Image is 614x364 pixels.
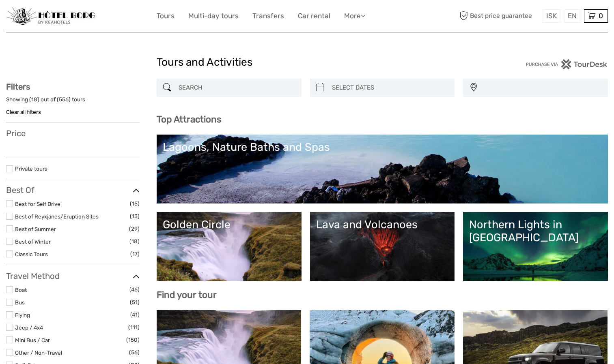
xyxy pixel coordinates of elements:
[6,185,140,195] h3: Best Of
[469,218,602,244] div: Northern Lights in [GEOGRAPHIC_DATA]
[157,56,458,69] h1: Tours and Activities
[469,218,602,275] a: Northern Lights in [GEOGRAPHIC_DATA]
[15,201,60,207] a: Best for Self Drive
[6,128,140,138] h3: Price
[129,348,140,357] span: (56)
[130,212,140,221] span: (13)
[6,271,140,281] h3: Travel Method
[130,249,140,259] span: (17)
[126,335,140,345] span: (150)
[31,96,37,103] label: 18
[597,12,604,20] span: 0
[6,7,95,25] img: 97-048fac7b-21eb-4351-ac26-83e096b89eb3_logo_small.jpg
[188,10,239,22] a: Multi-day tours
[15,213,99,220] a: Best of Reykjanes/Eruption Sites
[130,298,140,307] span: (51)
[15,251,48,257] a: Classic Tours
[130,310,140,319] span: (41)
[129,224,140,233] span: (29)
[316,218,449,275] a: Lava and Volcanoes
[6,82,30,92] strong: Filters
[157,10,175,22] a: Tours
[344,10,365,22] a: More
[130,199,140,208] span: (15)
[6,96,140,108] div: Showing ( ) out of ( ) tours
[15,324,43,331] a: Jeep / 4x4
[526,59,608,69] img: PurchaseViaTourDesk.png
[564,9,580,23] div: EN
[128,323,140,332] span: (111)
[15,312,30,318] a: Flying
[15,238,51,245] a: Best of Winter
[175,81,297,95] input: SEARCH
[15,287,27,293] a: Boat
[163,141,602,197] a: Lagoons, Nature Baths and Spas
[15,337,50,343] a: Mini Bus / Car
[329,81,451,95] input: SELECT DATES
[163,218,295,231] div: Golden Circle
[15,226,56,232] a: Best of Summer
[59,96,69,103] label: 556
[15,299,25,306] a: Bus
[298,10,330,22] a: Car rental
[163,141,602,154] div: Lagoons, Nature Baths and Spas
[163,218,295,275] a: Golden Circle
[15,349,62,356] a: Other / Non-Travel
[129,285,140,294] span: (46)
[129,237,140,246] span: (18)
[316,218,449,231] div: Lava and Volcanoes
[546,12,557,20] span: ISK
[457,9,541,23] span: Best price guarantee
[252,10,284,22] a: Transfers
[157,114,221,125] b: Top Attractions
[15,165,47,172] a: Private tours
[157,289,217,300] b: Find your tour
[6,109,41,115] a: Clear all filters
